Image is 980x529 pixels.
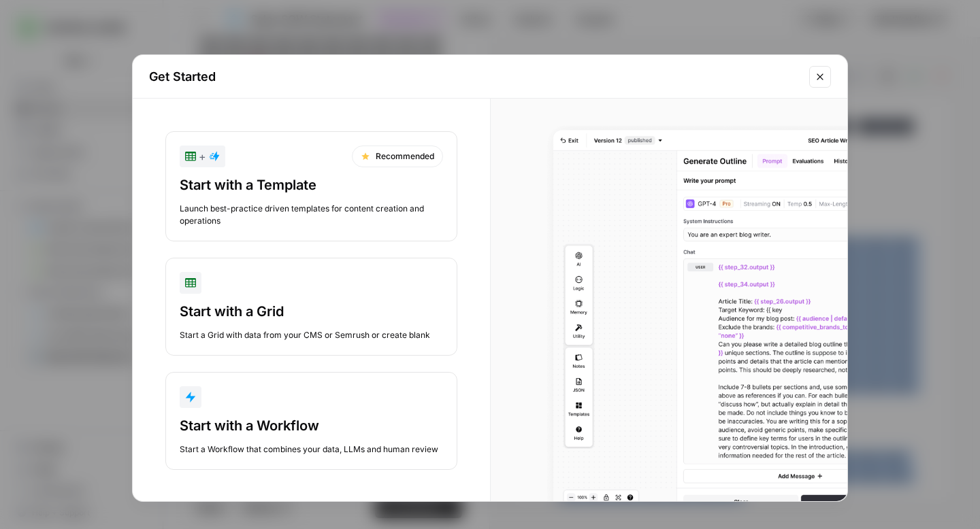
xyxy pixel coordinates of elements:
[165,131,457,241] button: +RecommendedStart with a TemplateLaunch best-practice driven templates for content creation and o...
[180,302,443,321] div: Start with a Grid
[352,146,443,167] div: Recommended
[149,67,801,86] h2: Get Started
[180,203,443,227] div: Launch best-practice driven templates for content creation and operations
[809,66,831,88] button: Close modal
[165,372,457,470] button: Start with a WorkflowStart a Workflow that combines your data, LLMs and human review
[185,148,220,165] div: +
[180,416,443,435] div: Start with a Workflow
[180,443,443,456] div: Start a Workflow that combines your data, LLMs and human review
[180,175,443,194] div: Start with a Template
[165,258,457,356] button: Start with a GridStart a Grid with data from your CMS or Semrush or create blank
[180,329,443,341] div: Start a Grid with data from your CMS or Semrush or create blank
